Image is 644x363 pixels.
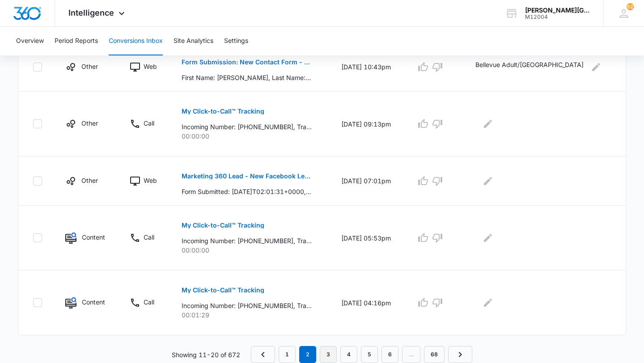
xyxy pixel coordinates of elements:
button: Period Reports [55,27,98,55]
em: 2 [299,346,316,363]
button: Edit Comments [481,174,495,188]
nav: Pagination [251,346,472,363]
button: Site Analytics [174,27,213,55]
p: My Click-to-Call™ Tracking [182,108,264,114]
button: My Click-to-Call™ Tracking [182,101,264,122]
button: Edit Comments [481,295,495,310]
span: Intelligence [68,8,114,17]
span: 52 [627,3,634,10]
p: Incoming Number: [PHONE_NUMBER], Tracking Number: [PHONE_NUMBER], Ring To: [PHONE_NUMBER], Caller... [182,236,312,245]
p: Call [144,297,154,307]
a: Page 1 [279,346,296,363]
p: Form Submitted: [DATE]T02:01:31+0000, Name: [PERSON_NAME], Phone: [PHONE_NUMBER], Email: [EMAIL_A... [182,187,312,196]
p: Marketing 360 Lead - New Facebook Lead - Tennis course Tacoma form [182,173,312,179]
p: Web [144,62,157,71]
td: [DATE] 04:16pm [330,270,405,335]
a: Next Page [448,346,472,363]
p: Content [82,232,105,242]
p: First Name: [PERSON_NAME], Last Name: G, Email: [EMAIL_ADDRESS][DOMAIN_NAME], Phone: [PHONE_NUMBE... [182,73,312,82]
p: My Click-to-Call™ Tracking [182,287,264,293]
button: My Click-to-Call™ Tracking [182,215,264,236]
p: Web [144,176,157,185]
td: [DATE] 10:43pm [330,42,405,92]
div: notifications count [627,3,634,10]
a: Page 68 [424,346,445,363]
p: Call [144,232,154,242]
button: Marketing 360 Lead - New Facebook Lead - Tennis course Tacoma form [182,165,312,187]
button: Form Submission: New Contact Form - [PERSON_NAME] Tennis [182,51,312,73]
p: 00:00:00 [182,245,320,255]
button: Edit Comments [481,231,495,245]
div: account name [525,7,590,14]
a: Page 4 [340,346,357,363]
p: 00:00:00 [182,131,320,141]
p: Incoming Number: [PHONE_NUMBER], Tracking Number: [PHONE_NUMBER], Ring To: [PHONE_NUMBER], Caller... [182,122,312,131]
p: Other [81,62,98,71]
p: Showing 11-20 of 672 [172,350,240,359]
p: Incoming Number: [PHONE_NUMBER], Tracking Number: [PHONE_NUMBER], Ring To: [PHONE_NUMBER], Caller... [182,301,312,310]
button: Settings [224,27,248,55]
p: Bellevue Adult/[GEOGRAPHIC_DATA] [475,60,584,74]
p: My Click-to-Call™ Tracking [182,222,264,228]
button: Conversions Inbox [109,27,163,55]
td: [DATE] 07:01pm [330,156,405,206]
button: My Click-to-Call™ Tracking [182,279,264,301]
div: account id [525,14,590,20]
td: [DATE] 09:13pm [330,92,405,156]
p: Form Submission: New Contact Form - [PERSON_NAME] Tennis [182,59,312,65]
p: Other [81,118,98,128]
p: Other [81,176,98,185]
a: Page 6 [381,346,398,363]
a: Page 5 [361,346,378,363]
a: Page 3 [320,346,337,363]
button: Edit Comments [589,60,603,74]
p: 00:01:29 [182,310,320,320]
button: Overview [16,27,44,55]
p: Content [82,297,105,307]
td: [DATE] 05:53pm [330,206,405,270]
p: Call [144,118,154,128]
a: Previous Page [251,346,275,363]
button: Edit Comments [481,117,495,131]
